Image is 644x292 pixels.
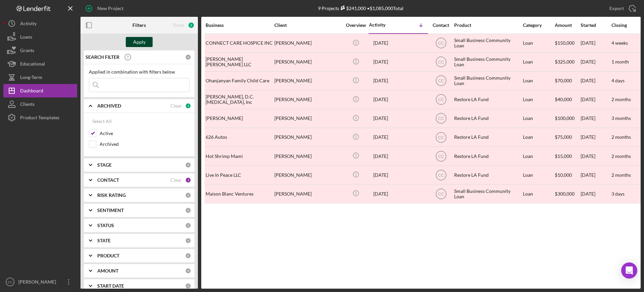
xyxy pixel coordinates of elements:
[206,110,273,127] div: [PERSON_NAME]
[92,115,112,128] div: Select All
[3,111,77,124] button: Product Templates
[20,71,42,86] div: Long-Term
[611,153,631,159] time: 2 months
[454,128,521,146] div: Restore LA Fund
[173,23,184,28] div: Reset
[170,103,182,109] div: Clear
[100,130,190,137] label: Active
[3,71,77,84] button: Long-Term
[206,166,273,184] div: Live In Peace LLC
[438,173,444,177] text: CC
[20,97,35,113] div: Clients
[20,30,32,45] div: Loans
[373,134,388,140] time: 2025-09-10 17:43
[185,192,191,198] div: 0
[454,91,521,109] div: Restore LA Fund
[523,128,554,146] div: Loan
[185,268,191,274] div: 0
[274,128,341,146] div: [PERSON_NAME]
[454,34,521,52] div: Small Business Community Loan
[97,223,114,228] b: STATUS
[611,115,631,121] time: 3 months
[185,177,191,183] div: 1
[555,72,580,90] div: $70,000
[185,222,191,228] div: 0
[3,30,77,44] button: Loans
[523,72,554,90] div: Loan
[454,110,521,127] div: Restore LA Fund
[185,283,191,289] div: 0
[3,57,77,71] button: Educational
[373,40,388,46] time: 2025-10-01 17:55
[133,37,146,47] div: Apply
[89,115,115,128] button: Select All
[20,44,34,59] div: Grants
[581,166,611,184] div: [DATE]
[581,147,611,165] div: [DATE]
[97,253,119,258] b: PRODUCT
[581,110,611,127] div: [DATE]
[97,177,119,183] b: CONTACT
[373,59,388,65] time: 2025-09-30 16:57
[555,147,580,165] div: $15,000
[274,34,341,52] div: [PERSON_NAME]
[206,185,273,203] div: Maison Blanc Ventures
[97,238,111,243] b: STATE
[97,162,112,168] b: STAGE
[581,53,611,71] div: [DATE]
[621,262,637,279] div: Open Intercom Messenger
[555,34,580,52] div: $150,000
[454,53,521,71] div: Small Business Community Loan
[126,37,153,47] button: Apply
[555,23,580,28] div: Amount
[97,283,124,289] b: START DATE
[438,41,444,46] text: CC
[523,34,554,52] div: Loan
[523,110,554,127] div: Loan
[185,253,191,259] div: 0
[454,72,521,90] div: Small Business Community Loan
[438,116,444,121] text: CC
[373,97,388,102] time: 2025-09-17 23:15
[274,72,341,90] div: [PERSON_NAME]
[523,147,554,165] div: Loan
[438,135,444,140] text: CC
[132,23,146,28] b: Filters
[185,103,191,109] div: 1
[206,91,273,109] div: [PERSON_NAME], D.C. [MEDICAL_DATA], Inc
[206,72,273,90] div: Ohanjanyan Family Child Care
[188,22,195,29] div: 2
[523,166,554,184] div: Loan
[611,59,629,65] time: 1 month
[274,166,341,184] div: [PERSON_NAME]
[20,57,45,72] div: Educational
[581,23,611,28] div: Started
[581,34,611,52] div: [DATE]
[3,17,77,30] button: Activity
[206,128,273,146] div: 626 Autos
[206,147,273,165] div: Hot Shrimp Mami
[206,53,273,71] div: [PERSON_NAME] [PERSON_NAME] LLC
[611,134,631,140] time: 2 months
[89,69,190,75] div: Applied in combination with filters below
[339,5,366,11] div: $241,000
[80,2,130,15] button: New Project
[343,23,368,28] div: Overview
[20,84,43,99] div: Dashboard
[523,53,554,71] div: Loan
[206,34,273,52] div: CONNECT CARE HOSPICE INC
[611,191,625,197] time: 3 days
[274,147,341,165] div: [PERSON_NAME]
[438,192,444,196] text: CC
[3,97,77,111] a: Clients
[523,185,554,203] div: Loan
[274,91,341,109] div: [PERSON_NAME]
[20,111,59,126] div: Product Templates
[555,185,580,203] div: $300,000
[274,53,341,71] div: [PERSON_NAME]
[97,103,121,109] b: ARCHIVED
[603,2,641,15] button: Export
